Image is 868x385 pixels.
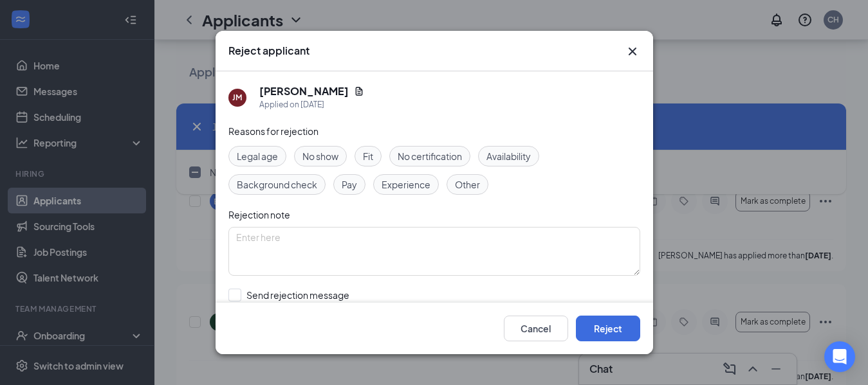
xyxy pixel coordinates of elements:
[228,125,319,137] span: Reasons for rejection
[237,177,317,192] span: Background check
[228,44,309,58] h3: Reject applicant
[824,341,855,372] div: Open Intercom Messenger
[354,86,364,96] svg: Document
[486,149,531,163] span: Availability
[625,44,640,59] svg: Cross
[302,149,338,163] span: No show
[504,316,568,341] button: Cancel
[228,209,290,220] span: Rejection note
[237,149,278,163] span: Legal age
[625,44,640,59] button: Close
[259,84,349,98] h5: [PERSON_NAME]
[455,177,480,192] span: Other
[342,177,357,192] span: Pay
[232,92,242,103] div: JM
[398,149,462,163] span: No certification
[576,316,640,341] button: Reject
[382,177,430,192] span: Experience
[259,98,364,111] div: Applied on [DATE]
[363,149,373,163] span: Fit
